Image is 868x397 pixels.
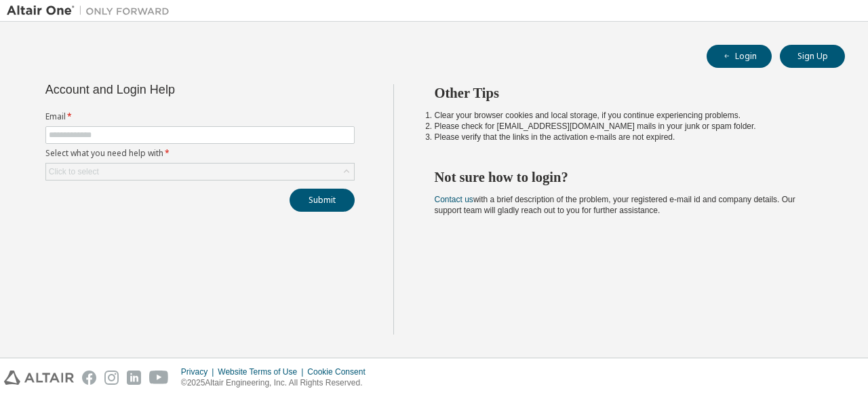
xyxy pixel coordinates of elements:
img: altair_logo.svg [4,371,74,385]
div: Website Terms of Use [218,366,307,377]
label: Email [45,111,355,122]
div: Click to select [46,164,354,180]
button: Login [707,45,772,68]
h2: Not sure how to login? [435,168,821,186]
p: © 2025 Altair Engineering, Inc. All Rights Reserved. [181,377,374,389]
div: Click to select [49,166,99,177]
img: youtube.svg [149,371,169,385]
li: Clear your browser cookies and local storage, if you continue experiencing problems. [435,110,821,121]
label: Select what you need help with [45,148,355,159]
img: linkedin.svg [127,371,141,385]
li: Please check for [EMAIL_ADDRESS][DOMAIN_NAME] mails in your junk or spam folder. [435,121,821,132]
button: Sign Up [780,45,845,68]
div: Account and Login Help [45,84,293,95]
h2: Other Tips [435,84,821,102]
button: Submit [290,189,355,212]
img: instagram.svg [104,371,119,385]
div: Privacy [181,366,218,377]
a: Contact us [435,195,473,204]
img: Altair One [7,4,176,18]
div: Cookie Consent [307,366,373,377]
span: with a brief description of the problem, your registered e-mail id and company details. Our suppo... [435,195,795,215]
img: facebook.svg [82,371,96,385]
li: Please verify that the links in the activation e-mails are not expired. [435,132,821,143]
